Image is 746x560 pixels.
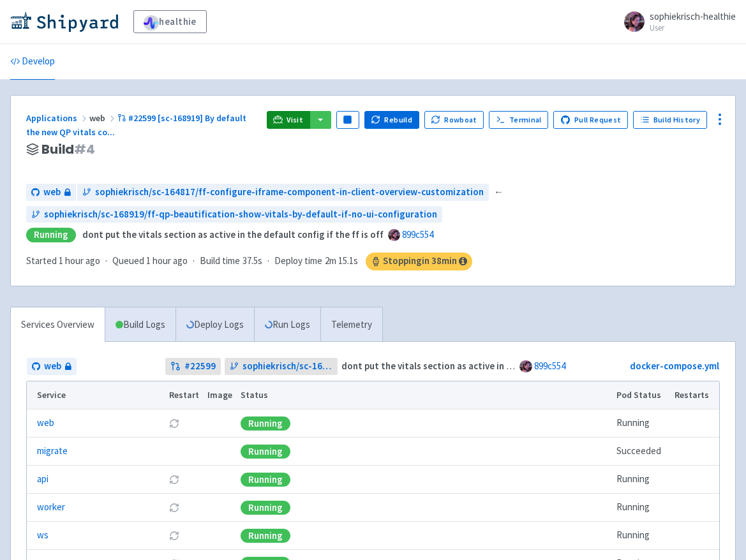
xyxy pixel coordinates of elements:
time: 1 hour ago [146,254,188,267]
a: Run Logs [254,307,320,343]
button: Pause [336,111,359,129]
a: #22599 [sc-168919] By default the new QP vitals co... [26,112,246,138]
a: Pull Request [553,111,628,129]
td: Running [613,466,671,494]
div: · · · [26,253,472,270]
a: worker [37,500,65,515]
td: Running [613,494,671,522]
a: Applications [26,112,89,124]
th: Service [27,381,165,409]
a: Visit [267,111,310,129]
td: Succeeded [613,438,671,466]
a: sophiekrisch/sc-164817/ff-configure-iframe-component-in-client-overview-customization [77,184,489,201]
span: Started [26,254,100,267]
a: api [37,472,48,487]
button: Rowboat [424,111,484,129]
a: Build History [633,111,707,129]
span: Deploy time [274,254,322,269]
a: Telemetry [320,307,382,343]
a: migrate [37,444,68,459]
span: sophiekrisch/sc-168919/ff-qp-beautification-show-vitals-by-default-if-no-ui-configuration [44,207,437,222]
span: Build time [200,254,240,269]
div: Running [241,445,290,459]
a: Services Overview [11,307,105,343]
div: Running [241,501,290,515]
time: 1 hour ago [59,254,100,267]
div: Running [26,228,76,242]
th: Restarts [671,381,719,409]
a: Develop [10,44,55,80]
span: web [44,359,61,374]
a: 899c554 [402,228,433,240]
a: sophiekrisch/sc-168919/ff-qp-beautification-show-vitals-by-default-if-no-ui-configuration [225,358,338,375]
span: 37.5s [242,254,262,269]
a: Build Logs [105,307,175,343]
a: docker-compose.yml [630,360,719,372]
span: sophiekrisch/sc-164817/ff-configure-iframe-component-in-client-overview-customization [95,185,484,200]
button: Restart pod [169,418,179,429]
strong: dont put the vitals section as active in the default config if the ff is off [341,360,643,372]
div: Running [241,529,290,543]
a: healthie [133,10,207,33]
th: Pod Status [613,381,671,409]
span: web [89,112,117,124]
a: Deploy Logs [175,307,254,343]
a: #22599 [165,358,221,375]
a: ws [37,528,48,543]
td: Running [613,409,671,438]
span: web [43,185,61,200]
div: Running [241,473,290,487]
span: Stopping in 38 min [366,253,472,270]
a: sophiekrisch-healthie User [616,11,736,32]
button: Restart pod [169,475,179,485]
th: Status [237,381,613,409]
a: sophiekrisch/sc-168919/ff-qp-beautification-show-vitals-by-default-if-no-ui-configuration [26,206,442,223]
span: #22599 [sc-168919] By default the new QP vitals co ... [26,112,246,138]
th: Image [204,381,237,409]
button: Restart pod [169,503,179,513]
button: Restart pod [169,531,179,541]
a: web [27,358,77,375]
a: web [26,184,76,201]
a: 899c554 [534,360,565,372]
span: Queued [112,254,188,267]
span: sophiekrisch/sc-168919/ff-qp-beautification-show-vitals-by-default-if-no-ui-configuration [242,359,332,374]
button: Rebuild [364,111,419,129]
span: Build [41,142,95,157]
strong: dont put the vitals section as active in the default config if the ff is off [82,228,384,240]
strong: # 22599 [184,359,216,374]
a: Terminal [489,111,548,129]
span: Visit [287,115,303,125]
td: Running [613,522,671,550]
th: Restart [165,381,204,409]
span: sophiekrisch-healthie [650,10,736,22]
span: # 4 [74,140,95,158]
a: web [37,416,54,431]
div: Running [241,416,290,431]
span: ← [494,185,504,200]
small: User [650,24,736,32]
span: 2m 15.1s [325,254,358,269]
img: Shipyard logo [10,11,118,32]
